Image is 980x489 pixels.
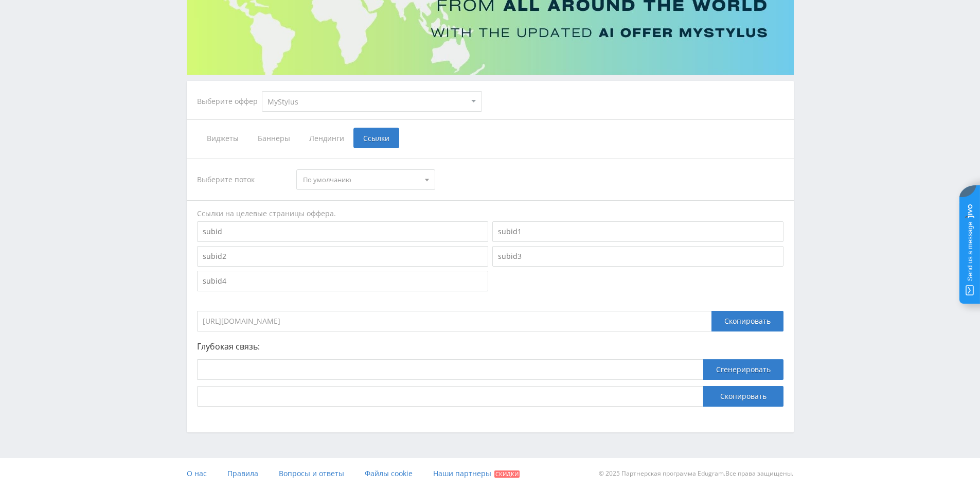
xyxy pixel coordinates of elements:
input: subid3 [492,246,783,267]
ya-tr-span: Лендинги [309,133,344,143]
ya-tr-span: Виджеты [207,133,239,143]
input: subid2 [197,246,488,267]
ya-tr-span: Сгенерировать [716,364,771,374]
ya-tr-span: Все права защищены. [725,469,793,478]
ya-tr-span: Вопросы и ответы [279,468,344,478]
a: Файлы cookie [365,458,413,489]
ya-tr-span: Ссылки [363,133,389,143]
input: subid4 [197,271,488,291]
ya-tr-span: О нас [187,468,207,478]
ya-tr-span: © 2025 Партнерская программа Edugram. [599,469,725,478]
input: subid [197,221,488,242]
input: subid1 [492,221,783,242]
ya-tr-span: По умолчанию [303,175,351,184]
ya-tr-span: Баннеры [258,133,290,143]
ya-tr-span: Правила [227,468,258,478]
a: О нас [187,458,207,489]
button: Сгенерировать [703,359,783,380]
ya-tr-span: Глубокая связь: [197,341,260,352]
ya-tr-span: Скопировать [724,316,771,326]
a: Вопросы и ответы [279,458,344,489]
ya-tr-span: Выберите оффер [197,96,258,106]
ya-tr-span: Файлы cookie [365,468,413,478]
a: Наши партнеры Скидки [433,458,520,489]
ya-tr-span: Выберите поток [197,174,255,184]
ya-tr-span: Наши партнеры [433,468,491,478]
ya-tr-span: Ссылки на целевые страницы оффера. [197,208,336,218]
button: Скопировать [703,386,783,407]
a: Правила [227,458,258,489]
